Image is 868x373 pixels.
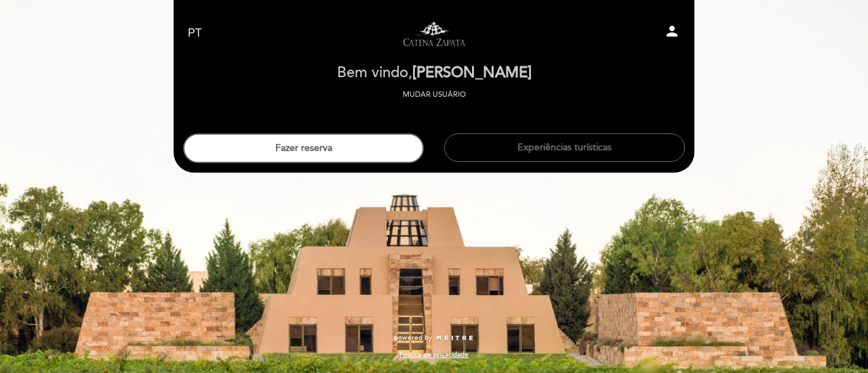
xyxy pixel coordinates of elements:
a: Política de privacidade [399,350,469,359]
img: MEITRE [435,335,474,342]
button: Experiências turísticas [444,133,685,162]
span: [PERSON_NAME] [412,64,532,82]
i: person [664,23,680,39]
button: person [664,23,680,44]
button: Fazer reserva [183,133,424,163]
a: Visitas y degustaciones en La Pirámide [349,15,519,52]
a: powered by [394,333,474,343]
button: Mudar usuário [399,89,470,101]
h2: Bem vindo, [337,65,532,81]
span: powered by [394,333,432,343]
